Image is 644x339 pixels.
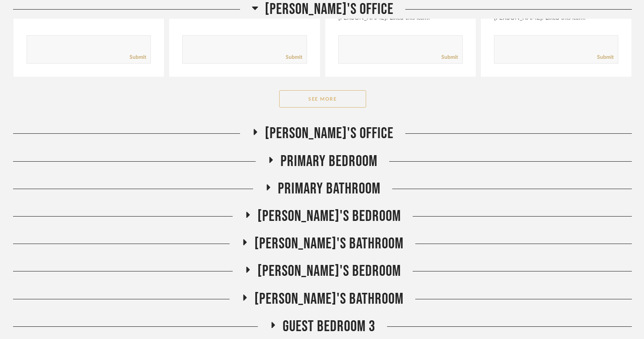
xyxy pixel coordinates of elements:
[265,124,394,143] span: [PERSON_NAME]'s Office
[257,262,401,281] span: [PERSON_NAME]'s Bedroom
[286,54,302,61] a: Submit
[130,54,146,61] a: Submit
[441,54,458,61] a: Submit
[254,234,404,253] span: [PERSON_NAME]'s Bathroom
[597,54,614,61] a: Submit
[283,317,375,336] span: Guest Bedroom 3
[278,180,380,198] span: Primary Bathroom
[280,152,377,171] span: Primary Bedroom
[257,207,401,226] span: [PERSON_NAME]'s Bedroom
[279,90,366,108] button: See More
[254,290,404,308] span: [PERSON_NAME]'s Bathroom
